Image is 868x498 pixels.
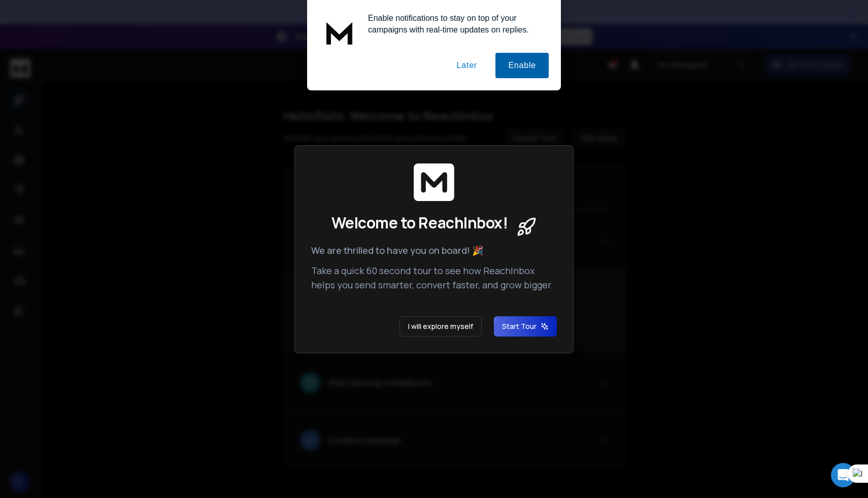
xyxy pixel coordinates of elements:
img: notification icon [319,12,360,53]
button: I will explore myself [399,316,482,337]
p: Take a quick 60 second tour to see how ReachInbox helps you send smarter, convert faster, and gro... [311,263,557,292]
span: Start Tour [502,321,549,331]
span: Welcome to ReachInbox! [331,214,508,232]
button: Enable [495,53,549,78]
button: Start Tour [494,316,557,337]
p: We are thrilled to have you on board! 🎉 [311,243,557,257]
div: Open Intercom Messenger [831,463,855,487]
button: Later [444,53,489,78]
div: Enable notifications to stay on top of your campaigns with real-time updates on replies. [360,12,549,36]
